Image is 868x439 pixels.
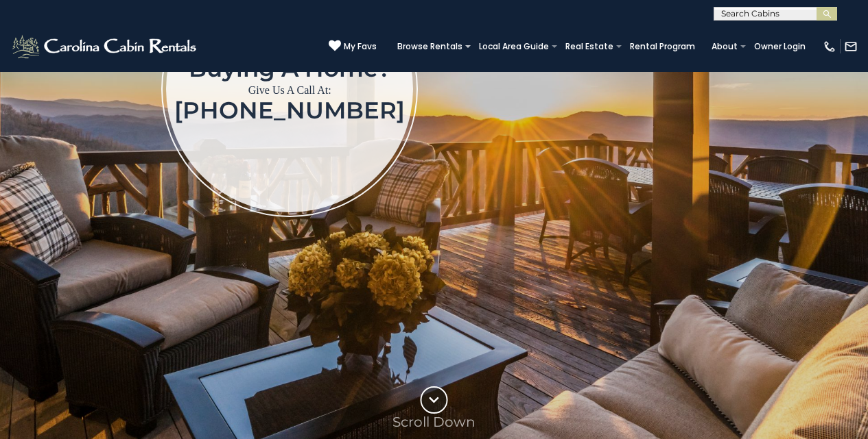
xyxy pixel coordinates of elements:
[392,414,476,430] p: Scroll Down
[174,96,405,125] a: [PHONE_NUMBER]
[390,37,469,56] a: Browse Rentals
[329,40,377,53] a: My Favs
[174,81,405,100] p: Give Us A Call At:
[823,40,836,53] img: phone-regular-white.png
[472,37,556,56] a: Local Area Guide
[10,33,200,60] img: White-1-2.png
[344,40,377,53] span: My Favs
[559,37,620,56] a: Real Estate
[747,37,812,56] a: Owner Login
[844,40,858,53] img: mail-regular-white.png
[705,37,744,56] a: About
[623,37,702,56] a: Rental Program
